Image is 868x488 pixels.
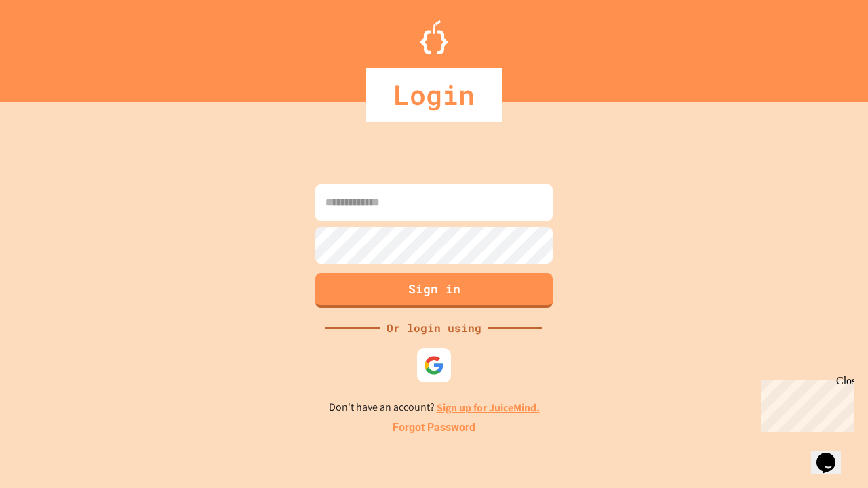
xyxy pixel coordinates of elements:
iframe: chat widget [811,434,854,474]
button: Sign in [315,273,553,308]
img: Logo.svg [420,20,448,54]
p: Don't have an account? [329,399,540,416]
div: Or login using [380,320,488,336]
img: google-icon.svg [424,355,444,375]
a: Forgot Password [393,420,475,436]
iframe: chat widget [755,375,854,432]
div: Login [366,68,502,122]
a: Sign up for JuiceMind. [437,401,540,415]
div: Chat with us now!Close [5,5,94,86]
